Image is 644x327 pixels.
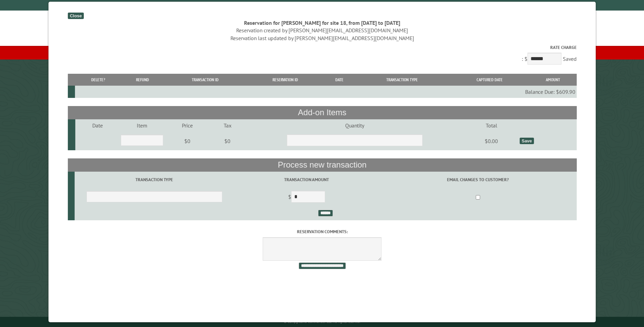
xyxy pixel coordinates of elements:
[68,19,576,27] div: Reservation for [PERSON_NAME] for site 18, from [DATE] to [DATE]
[68,228,576,235] label: Reservation comments:
[68,106,576,119] th: Add-on Items
[75,119,120,132] td: Date
[210,119,245,132] td: Tax
[75,176,233,183] label: Transaction Type
[68,44,576,51] label: Rate Charge
[529,74,576,86] th: Amount
[75,86,576,98] td: Balance Due: $609.90
[120,119,164,132] td: Item
[68,44,576,66] div: : $
[324,74,354,86] th: Date
[563,55,576,62] span: Saved
[235,176,378,183] label: Transaction Amount
[464,132,518,151] td: $0.00
[245,119,464,132] td: Quantity
[68,13,84,19] div: Close
[164,132,210,151] td: $0
[68,34,576,42] div: Reservation last updated by [PERSON_NAME][EMAIL_ADDRESS][DOMAIN_NAME]
[234,188,379,207] td: $
[68,158,576,171] th: Process new transaction
[121,74,164,86] th: Refund
[380,176,575,183] label: Email changes to customer?
[75,74,121,86] th: Delete?
[68,27,576,34] div: Reservation created by [PERSON_NAME][EMAIL_ADDRESS][DOMAIN_NAME]
[449,74,530,86] th: Captured Date
[284,320,361,324] small: © Campground Commander LLC. All rights reserved.
[246,74,324,86] th: Reservation ID
[164,74,246,86] th: Transaction ID
[519,138,534,144] div: Save
[210,132,245,151] td: $0
[354,74,449,86] th: Transaction Type
[164,119,210,132] td: Price
[464,119,518,132] td: Total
